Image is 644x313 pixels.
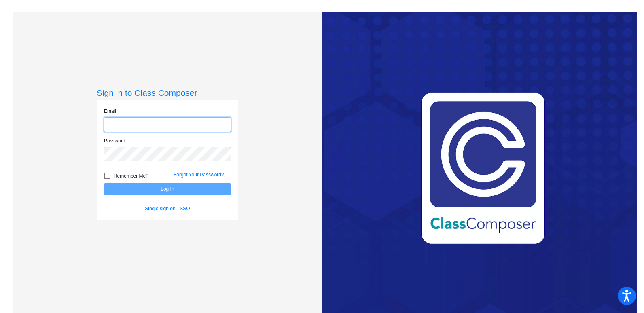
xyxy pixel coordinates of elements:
[104,108,116,115] label: Email
[104,137,125,144] label: Password
[145,206,190,211] a: Single sign on - SSO
[104,183,231,195] button: Log In
[174,172,224,178] a: Forgot Your Password?
[114,171,148,181] span: Remember Me?
[97,88,238,98] h3: Sign in to Class Composer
